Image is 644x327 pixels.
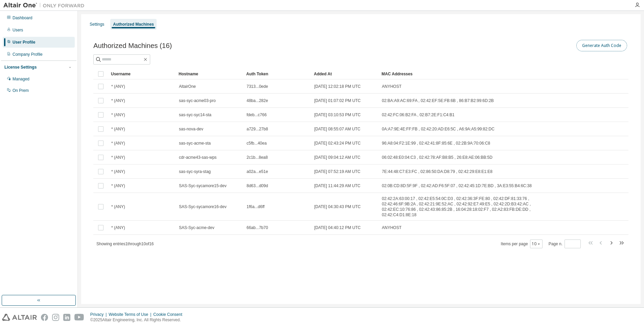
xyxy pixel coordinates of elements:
img: linkedin.svg [63,314,70,321]
div: Auth Token [246,69,308,79]
span: ANYHOST [382,84,401,89]
div: Hostname [179,69,241,79]
span: sas-syc-acme03-pro [179,98,216,103]
button: 10 [532,241,541,247]
span: [DATE] 09:04:12 AM UTC [314,155,361,160]
span: cdr-acme43-sas-wps [179,155,216,160]
div: Dashboard [13,15,32,21]
div: Username [111,69,173,79]
div: User Profile [13,40,35,45]
button: Generate Auth Code [576,40,627,51]
div: Website Terms of Use [109,312,153,317]
span: [DATE] 04:30:43 PM UTC [314,204,361,209]
span: Showing entries 1 through 10 of 16 [96,242,154,246]
span: [DATE] 07:52:19 AM UTC [314,169,361,174]
span: * (ANY) [111,84,125,89]
span: SAS-Syc-acme-dev [179,225,214,230]
span: sas-syc-syc14-sta [179,112,211,118]
span: * (ANY) [111,126,125,132]
span: AltairOne [179,84,196,89]
span: fdeb...c766 [247,112,267,118]
span: * (ANY) [111,225,125,230]
span: * (ANY) [111,204,125,209]
span: sas-nova-dev [179,126,203,132]
span: * (ANY) [111,155,125,160]
span: [DATE] 02:43:24 PM UTC [314,141,361,146]
span: 66ab...7b70 [247,225,268,230]
span: * (ANY) [111,98,125,103]
span: 06:02:48:E0:04:C3 , 02:42:78:AF:B8:B5 , 26:E8:AE:06:BB:5D [382,155,492,160]
div: Cookie Consent [153,312,186,317]
span: 96:A8:04:F2:1E:99 , 02:42:41:8F:85:6E , 02:2B:9A:70:06:C8 [382,141,490,146]
span: 02:42:FC:06:B2:FA , 02:B7:2E:F1:C4:B1 [382,112,455,118]
span: 8d63...d09d [247,183,268,188]
div: Managed [13,76,29,82]
div: Privacy [90,312,109,317]
span: SAS-Syc-sycamore16-dev [179,204,227,209]
span: 02:0B:CD:8D:5F:9F , 02:42:AD:F6:5F:07 , 02:42:45:1D:7E:BD , 3A:E3:55:B4:6C:38 [382,183,532,188]
span: 02:42:2A:63:00:17 , 02:42:E5:54:0C:D3 , 02:42:36:3F:FE:80 , 02:42:DF:81:33:76 , 02:42:46:6F:9B:2A... [382,196,557,218]
img: altair_logo.svg [2,314,37,321]
div: On Prem [13,88,29,93]
span: ANYHOST [382,225,401,230]
span: [DATE] 04:40:12 PM UTC [314,225,361,230]
span: * (ANY) [111,141,125,146]
span: Items per page [501,240,543,248]
span: * (ANY) [111,183,125,188]
span: 7313...0ede [247,84,268,89]
div: Company Profile [13,52,43,57]
span: * (ANY) [111,112,125,118]
span: [DATE] 08:55:07 AM UTC [314,126,361,132]
div: Settings [90,22,104,27]
div: MAC Addresses [382,69,557,79]
span: Authorized Machines (16) [93,42,172,50]
div: License Settings [4,65,37,70]
span: SAS-Syc-sycamore15-dev [179,183,227,188]
span: * (ANY) [111,169,125,174]
span: a729...27b8 [247,126,268,132]
div: Users [13,27,23,33]
img: Altair One [3,2,88,9]
span: sas-syc-syra-stag [179,169,211,174]
span: 2c1b...8ea8 [247,155,268,160]
span: Page n. [549,240,581,248]
span: [DATE] 11:44:29 AM UTC [314,183,361,188]
p: © 2025 Altair Engineering, Inc. All Rights Reserved. [90,317,186,323]
span: sas-syc-acme-sta [179,141,211,146]
span: 1f6a...d6ff [247,204,264,209]
span: c5fb...40ea [247,141,267,146]
span: 02:BA:A9:AC:69:FA , 02:42:EF:5E:FB:6B , 86:B7:B2:99:6D:2B [382,98,494,103]
img: youtube.svg [74,314,84,321]
span: 48ba...282e [247,98,268,103]
img: instagram.svg [52,314,59,321]
span: 7E:44:48:C7:E3:FC , 02:86:50:DA:D8:79 , 02:42:29:E8:E1:E8 [382,169,492,174]
span: a02a...e51e [247,169,268,174]
span: [DATE] 03:10:53 PM UTC [314,112,361,118]
div: Authorized Machines [113,22,154,27]
span: [DATE] 01:07:02 PM UTC [314,98,361,103]
span: 0A:A7:9E:4E:FF:FB , 02:42:20:AD:E6:5C , A6:9A:A5:99:82:DC [382,126,495,132]
span: [DATE] 12:02:18 PM UTC [314,84,361,89]
div: Added At [314,69,376,79]
img: facebook.svg [41,314,48,321]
